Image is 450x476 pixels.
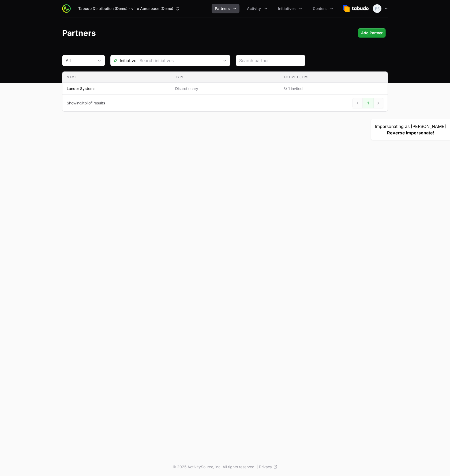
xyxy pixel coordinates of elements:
a: Reverse impersonate! [387,130,434,135]
span: 1 [92,101,93,105]
span: 1 [82,101,83,105]
span: 1 [87,101,88,105]
th: Type [171,72,279,83]
img: ActivitySource [62,4,71,13]
span: Content [313,6,327,11]
span: Activity [247,6,261,11]
span: Partners [215,6,230,11]
div: Primary actions [358,28,386,38]
button: Initiatives [275,4,305,13]
div: Activity menu [244,4,271,13]
button: Partners [212,4,239,13]
p: Showing to of results [67,100,105,106]
button: All [62,55,105,66]
div: Open [219,55,230,66]
button: Add Partner [358,28,386,38]
p: Impersonating as [PERSON_NAME] [375,123,446,130]
span: Add Partner [361,30,382,36]
div: All [66,57,94,64]
h1: Partners [62,28,96,38]
a: 1 [363,98,373,108]
img: Tabudo Distribution (Demo) [343,3,369,14]
button: Tabudo Distribution (Demo) - vlire Aerospace (Demo) [75,4,183,13]
input: Search partner [239,57,302,64]
span: Initiative [111,57,136,64]
div: Partners menu [212,4,239,13]
input: Search initiatives [136,55,219,66]
div: Content menu [310,4,336,13]
p: © 2025 ActivitySource, inc. All rights reserved. [172,464,256,470]
button: Activity [244,4,271,13]
div: Supplier switch menu [75,4,183,13]
div: Main navigation [71,4,336,13]
span: Discretionary [175,86,275,91]
span: Initiatives [278,6,296,11]
p: Lander Systems [67,86,96,91]
a: Privacy [259,464,277,470]
button: Content [310,4,336,13]
th: Active Users [279,72,388,83]
span: 3 / 1 invited [283,86,383,91]
div: Initiatives menu [275,4,305,13]
th: Name [62,72,171,83]
img: Peter Spillane [373,4,381,13]
span: | [257,464,258,470]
